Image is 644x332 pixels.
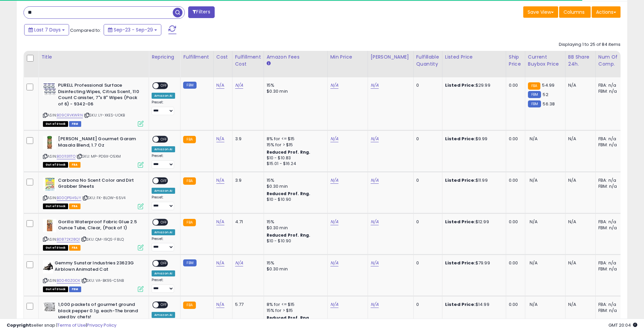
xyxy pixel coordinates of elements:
[43,82,56,96] img: 5147Z8U5e-L._SL40_.jpg
[592,6,621,18] button: Actions
[371,219,379,225] a: N/A
[183,177,196,185] small: FBA
[58,136,140,150] b: [PERSON_NAME] Gourmet Garam Masala Blend, 1.7 Oz
[330,136,338,142] a: N/A
[267,61,271,67] small: Amazon Fees.
[43,136,144,167] div: ASIN:
[445,54,503,61] div: Listed Price
[152,188,175,194] div: Amazon AI
[235,260,243,266] a: N/A
[235,54,261,68] div: Fulfillment Cost
[598,142,621,148] div: FBM: n/a
[69,286,81,292] span: FBM
[58,177,140,191] b: Carbona No Scent Color and Dirt Grabber Sheets
[509,82,520,88] div: 0.00
[598,136,621,142] div: FBA: n/a
[568,302,590,308] div: N/A
[371,82,379,89] a: N/A
[57,237,80,242] a: B0872K28Q1
[87,322,116,328] a: Privacy Policy
[509,302,520,308] div: 0.00
[159,261,169,266] span: OFF
[152,54,177,61] div: Repricing
[267,136,322,142] div: 8% for <= $15
[598,82,621,88] div: FBA: n/a
[58,302,140,322] b: 1,000 packets of gourmet ground black pepper 0.1g. each-The brand used by chefs!
[416,54,439,68] div: Fulfillable Quantity
[530,136,538,142] span: N/A
[267,266,322,272] div: $0.30 min
[43,245,68,251] span: All listings that are currently out of stock and unavailable for purchase on Amazon
[371,301,379,308] a: N/A
[43,219,144,250] div: ASIN:
[152,146,175,152] div: Amazon AI
[183,302,196,309] small: FBA
[416,177,437,183] div: 0
[159,219,169,225] span: OFF
[598,308,621,314] div: FBM: n/a
[530,219,538,225] span: N/A
[559,6,591,18] button: Columns
[598,219,621,225] div: FBA: n/a
[568,82,590,88] div: N/A
[445,177,501,183] div: $11.99
[152,93,175,99] div: Amazon AI
[69,203,80,209] span: FBA
[608,322,637,328] span: 2025-10-7 20:04 GMT
[530,301,538,308] span: N/A
[559,41,621,48] div: Displaying 1 to 25 of 84 items
[330,301,338,308] a: N/A
[183,54,210,61] div: Fulfillment
[528,54,562,68] div: Current Buybox Price
[530,177,538,183] span: N/A
[598,260,621,266] div: FBA: n/a
[563,9,585,15] span: Columns
[416,136,437,142] div: 0
[267,232,311,238] b: Reduced Prof. Rng.
[69,162,80,168] span: FBA
[598,177,621,183] div: FBA: n/a
[445,177,476,183] b: Listed Price:
[445,219,501,225] div: $12.99
[216,260,224,266] a: N/A
[152,154,175,169] div: Preset:
[235,219,259,225] div: 4.71
[7,322,31,328] strong: Copyright
[76,154,121,159] span: | SKU: MP-PD9X-O5XM
[159,302,169,308] span: OFF
[371,54,411,61] div: [PERSON_NAME]
[57,195,81,201] a: B00QP5H9JY
[152,312,175,318] div: Amazon AI
[57,322,86,328] a: Terms of Use
[267,260,322,266] div: 15%
[216,301,224,308] a: N/A
[82,195,125,200] span: | SKU: FK-8LOW-65V4
[509,177,520,183] div: 0.00
[43,219,56,232] img: 41D7HjjcakL._SL40_.jpg
[43,286,68,292] span: All listings that are currently out of stock and unavailable for purchase on Amazon
[598,54,623,68] div: Num of Comp.
[267,161,322,167] div: $15.01 - $16.24
[114,26,153,33] span: Sep-23 - Sep-29
[371,177,379,184] a: N/A
[43,260,144,291] div: ASIN:
[152,195,175,210] div: Preset:
[183,82,196,89] small: FBM
[416,219,437,225] div: 0
[183,259,196,266] small: FBM
[57,112,83,118] a: B09CRVKWRN
[267,142,322,148] div: 15% for > $15
[267,219,322,225] div: 15%
[509,136,520,142] div: 0.00
[70,27,101,33] span: Compared to:
[371,260,379,266] a: N/A
[267,308,322,314] div: 15% for > $15
[152,237,175,252] div: Preset:
[235,82,243,89] a: N/A
[152,229,175,235] div: Amazon AI
[216,54,229,61] div: Cost
[267,191,311,196] b: Reduced Prof. Rng.
[41,54,146,61] div: Title
[330,260,338,266] a: N/A
[235,177,259,183] div: 3.9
